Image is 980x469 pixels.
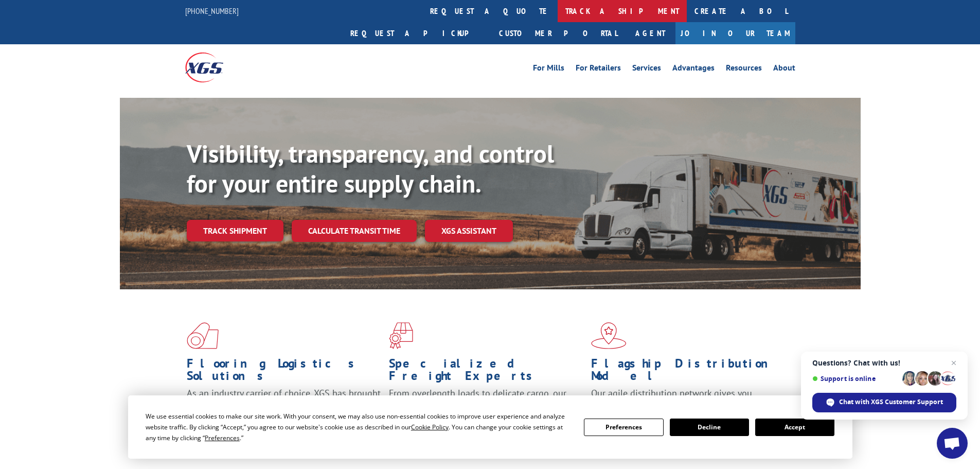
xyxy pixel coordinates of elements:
span: Preferences [205,433,240,442]
p: From overlength loads to delicate cargo, our experienced staff knows the best way to move your fr... [389,387,583,433]
span: Close chat [948,357,960,369]
a: Request a pickup [343,22,491,44]
div: Chat with XGS Customer Support [812,393,956,412]
span: Cookie Policy [411,423,449,431]
b: Visibility, transparency, and control for your entire supply chain. [187,137,554,199]
h1: Specialized Freight Experts [389,357,583,387]
a: About [773,64,795,75]
span: Support is online [812,375,899,383]
div: Open chat [937,428,968,459]
h1: Flagship Distribution Model [591,357,786,387]
a: Services [632,64,661,75]
span: Chat with XGS Customer Support [839,397,943,407]
div: Cookie Consent Prompt [128,395,852,459]
a: Track shipment [187,220,283,241]
a: Customer Portal [491,22,625,44]
a: Resources [726,64,762,75]
button: Preferences [584,419,663,436]
a: Agent [625,22,675,44]
span: As an industry carrier of choice, XGS has brought innovation and dedication to flooring logistics... [187,387,381,424]
a: XGS ASSISTANT [425,220,513,242]
img: xgs-icon-total-supply-chain-intelligence-red [187,322,219,349]
span: Our agile distribution network gives you nationwide inventory management on demand. [591,387,780,411]
a: Advantages [672,64,715,75]
span: Questions? Chat with us! [812,359,956,367]
button: Accept [755,419,834,436]
h1: Flooring Logistics Solutions [187,357,381,387]
img: xgs-icon-focused-on-flooring-red [389,322,413,349]
a: Join Our Team [675,22,795,44]
a: For Mills [533,64,564,75]
a: [PHONE_NUMBER] [185,6,239,16]
img: xgs-icon-flagship-distribution-model-red [591,322,627,349]
a: For Retailers [576,64,621,75]
div: We use essential cookies to make our site work. With your consent, we may also use non-essential ... [146,411,572,443]
button: Decline [670,419,749,436]
a: Calculate transit time [292,220,417,242]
